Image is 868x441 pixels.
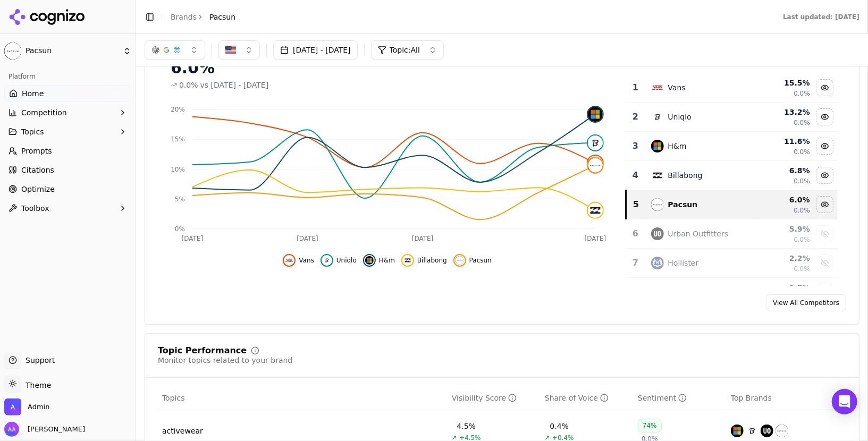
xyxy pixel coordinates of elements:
[668,112,692,122] div: Uniqlo
[171,12,235,22] nav: breadcrumb
[363,254,395,267] button: Hide h&m data
[668,170,703,181] div: Billabong
[182,235,204,242] tspan: [DATE]
[162,426,203,436] a: activewear
[816,284,833,301] button: Show cotton on data
[626,132,838,161] tr: 3h&mH&m11.6%0.0%Hide h&m data
[816,196,833,213] button: Hide pacsun data
[668,258,699,268] div: Hollister
[21,107,67,118] span: Competition
[379,256,395,265] span: H&m
[452,393,517,403] div: Visibility Score
[651,140,664,152] img: h&m
[297,235,318,242] tspan: [DATE]
[832,389,857,414] div: Open Intercom Messenger
[26,46,119,56] span: Pacsun
[4,142,131,159] a: Prompts
[21,165,54,175] span: Citations
[766,294,846,311] a: View All Competitors
[626,161,838,190] tr: 4billabongBillabong6.8%0.0%Hide billabong data
[4,104,131,121] button: Competition
[273,40,358,60] button: [DATE] - [DATE]
[588,107,603,122] img: h&m
[626,249,838,278] tr: 7hollisterHollister2.2%0.0%Show hollister data
[756,136,810,147] div: 11.6 %
[4,398,21,415] img: Admin
[545,393,609,403] div: Share of Voice
[756,165,810,176] div: 6.8 %
[299,256,314,265] span: Vans
[668,141,687,151] div: H&m
[626,219,838,249] tr: 6urban outfittersUrban Outfitters5.9%0.0%Show urban outfitters data
[668,199,698,210] div: Pacsun
[4,422,19,437] img: Alp Aysan
[756,107,810,117] div: 13.2 %
[4,68,131,85] div: Platform
[365,256,374,265] img: h&m
[630,257,640,269] div: 7
[23,425,85,434] span: [PERSON_NAME]
[21,203,49,214] span: Toolbox
[588,135,603,150] img: uniqlo
[626,190,838,219] tr: 5pacsunPacsun6.0%0.0%Hide pacsun data
[761,425,773,437] img: urban outfitters
[630,140,640,152] div: 3
[756,78,810,88] div: 15.5 %
[171,13,197,21] a: Brands
[756,253,810,264] div: 2.2 %
[816,255,833,272] button: Show hollister data
[731,393,772,403] span: Top Brands
[541,386,634,410] th: shareOfVoice
[668,82,686,93] div: Vans
[816,225,833,242] button: Show urban outfitters data
[323,256,331,265] img: uniqlo
[283,254,314,267] button: Hide vans data
[756,282,810,293] div: 1.8 %
[21,146,52,156] span: Prompts
[4,398,49,415] button: Open organization switcher
[158,386,448,410] th: Topics
[816,108,833,125] button: Hide uniqlo data
[651,198,664,211] img: pacsun
[626,103,838,132] tr: 2uniqloUniqlo13.2%0.0%Hide uniqlo data
[630,81,640,94] div: 1
[727,386,846,410] th: Top Brands
[638,393,687,403] div: Sentiment
[550,421,569,431] div: 0.4%
[22,88,44,99] span: Home
[746,425,759,437] img: uniqlo
[626,278,838,307] tr: 1.8%Show cotton on data
[390,45,420,55] span: Topic: All
[4,43,21,60] img: Pacsun
[4,181,131,198] a: Optimize
[625,73,838,424] div: Data table
[631,198,640,211] div: 5
[794,265,810,273] span: 0.0%
[4,422,85,437] button: Open user button
[588,156,603,171] img: vans
[794,235,810,244] span: 0.0%
[21,184,55,194] span: Optimize
[794,148,810,156] span: 0.0%
[651,111,664,123] img: uniqlo
[634,386,727,410] th: sentiment
[794,89,810,98] span: 0.0%
[21,126,44,137] span: Topics
[417,256,447,265] span: Billabong
[4,162,131,179] a: Citations
[158,346,247,355] div: Topic Performance
[585,235,606,242] tspan: [DATE]
[588,203,603,218] img: billabong
[225,45,236,55] img: US
[171,166,185,173] tspan: 10%
[412,235,434,242] tspan: [DATE]
[200,80,269,90] span: vs [DATE] - [DATE]
[756,194,810,205] div: 6.0 %
[21,381,51,389] span: Theme
[209,12,235,22] span: Pacsun
[456,256,464,265] img: pacsun
[668,228,729,239] div: Urban Outfitters
[171,58,604,78] div: 6.0%
[776,425,788,437] img: pacsun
